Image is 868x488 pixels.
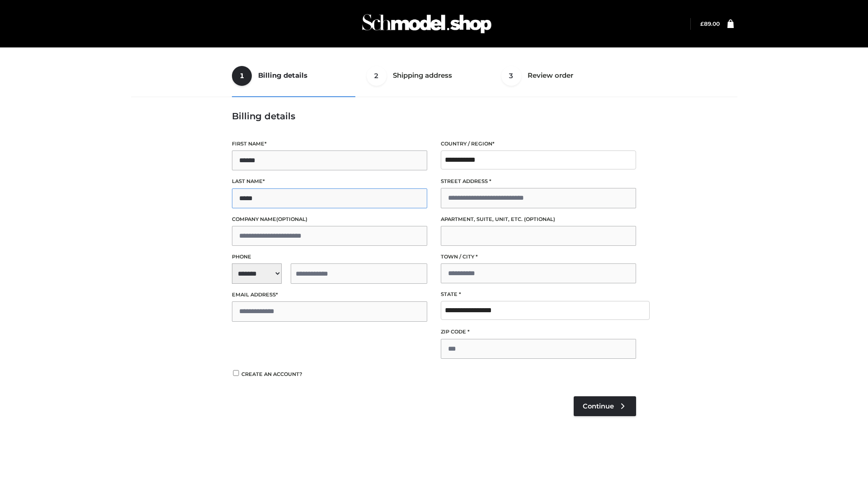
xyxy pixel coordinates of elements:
label: Email address [232,291,427,299]
span: Create an account? [241,371,302,377]
label: ZIP Code [441,328,636,336]
label: Country / Region [441,140,636,148]
label: State [441,290,636,299]
h3: Billing details [232,111,636,122]
label: Last name [232,177,427,186]
span: Continue [583,402,614,410]
label: First name [232,140,427,148]
input: Create an account? [232,370,240,376]
label: Company name [232,215,427,224]
label: Town / City [441,253,636,261]
a: Continue [574,396,636,416]
label: Street address [441,177,636,186]
label: Apartment, suite, unit, etc. [441,215,636,224]
span: (optional) [524,216,555,222]
img: Schmodel Admin 964 [359,6,495,42]
span: £ [700,20,704,27]
a: £89.00 [700,20,720,27]
bdi: 89.00 [700,20,720,27]
label: Phone [232,253,427,261]
span: (optional) [276,216,307,222]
